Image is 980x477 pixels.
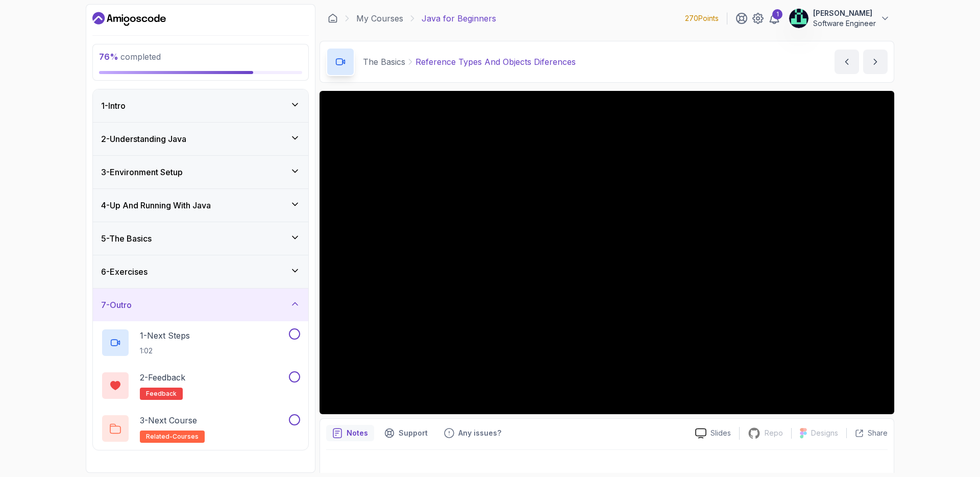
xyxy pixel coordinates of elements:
button: 3-Environment Setup [93,156,308,188]
button: Share [846,428,888,438]
button: 4-Up And Running With Java [93,189,308,222]
button: 1-Intro [93,89,308,122]
p: Share [868,428,888,438]
p: Java for Beginners [422,12,496,25]
h3: 1 - Intro [101,100,126,112]
p: Any issues? [458,428,501,438]
h3: 6 - Exercises [101,266,148,278]
p: The Basics [363,56,405,68]
button: user profile image[PERSON_NAME]Software Engineer [789,8,890,29]
a: 1 [768,12,780,25]
a: Dashboard [92,11,166,27]
h3: 2 - Understanding Java [101,133,186,145]
button: 7-Outro [93,289,308,321]
p: 270 Points [685,13,719,23]
h3: 3 - Environment Setup [101,166,183,178]
p: 1 - Next Steps [140,329,190,342]
button: previous content [835,50,859,74]
a: Slides [687,428,739,439]
p: 3 - Next Course [140,414,197,426]
button: 2-Understanding Java [93,123,308,155]
span: feedback [146,390,177,398]
p: Designs [811,428,838,438]
p: Support [399,428,428,438]
button: 1-Next Steps1:02 [101,328,300,357]
p: Reference Types And Objects Diferences [415,56,576,68]
button: 6-Exercises [93,255,308,288]
a: My Courses [356,12,403,25]
p: [PERSON_NAME] [813,8,876,18]
h3: 5 - The Basics [101,232,152,245]
iframe: 14 - Reference Types and Objects Diferences [320,91,894,414]
p: 1:02 [140,346,190,356]
p: Software Engineer [813,18,876,29]
button: Support button [378,425,434,441]
span: 76 % [99,52,118,62]
button: next content [863,50,888,74]
div: 1 [772,9,782,19]
button: 5-The Basics [93,222,308,255]
p: Notes [347,428,368,438]
p: Slides [710,428,731,438]
p: 2 - Feedback [140,371,185,384]
button: notes button [326,425,374,441]
button: 3-Next Courserelated-courses [101,414,300,443]
img: user profile image [789,9,808,28]
a: Dashboard [328,13,338,23]
h3: 7 - Outro [101,299,132,311]
span: completed [99,52,161,62]
button: Feedback button [438,425,507,441]
h3: 4 - Up And Running With Java [101,199,211,211]
button: 2-Feedbackfeedback [101,371,300,400]
p: Repo [765,428,783,438]
span: related-courses [146,433,199,441]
